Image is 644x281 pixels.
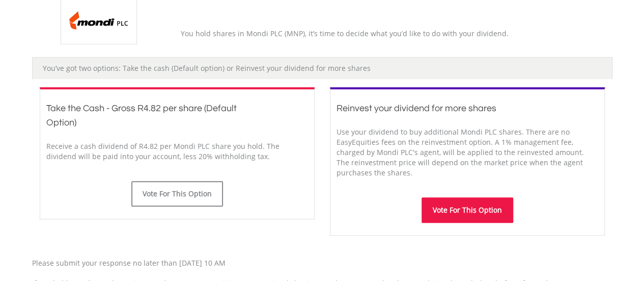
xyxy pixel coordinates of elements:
[337,127,584,177] span: Use your dividend to buy additional Mondi PLC shares. There are no EasyEquities fees on the reinv...
[422,197,513,223] button: Vote For This Option
[337,104,496,113] span: Reinvest your dividend for more shares
[43,63,371,73] span: You’ve got two options: Take the cash (Default option) or Reinvest your dividend for more shares
[181,29,509,38] span: You hold shares in Mondi PLC (MNP), it’s time to decide what you’d like to do with your dividend.
[131,181,223,207] button: Vote For This Option
[46,104,237,127] span: Take the Cash - Gross R4.82 per share (Default Option)
[46,141,279,161] span: Receive a cash dividend of R4.82 per Mondi PLC share you hold. The dividend will be paid into you...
